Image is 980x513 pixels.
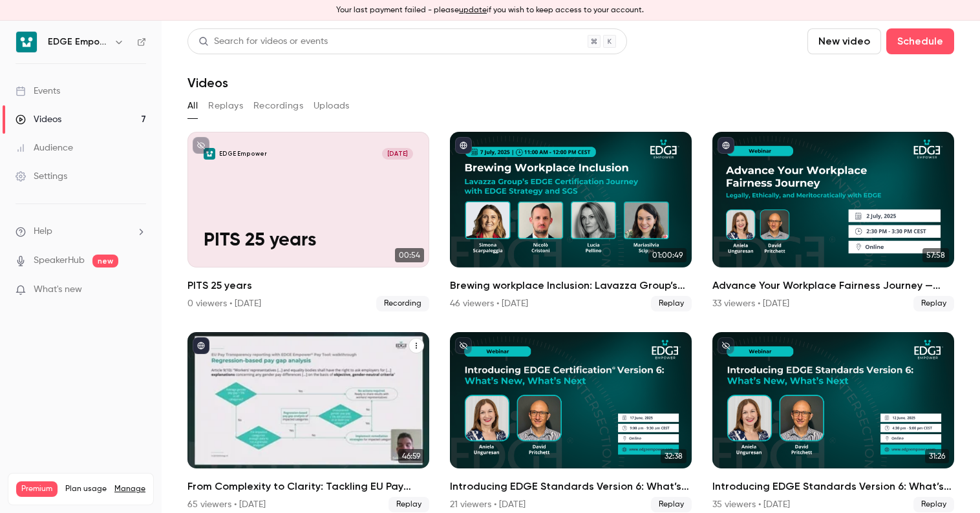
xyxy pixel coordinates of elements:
button: Uploads [314,96,350,116]
span: 32:38 [661,449,687,463]
span: Replay [913,296,954,311]
span: 57:58 [922,248,949,262]
a: SpeakerHub [34,254,85,267]
h1: Videos [187,75,228,90]
button: unpublished [193,137,209,154]
span: 01:00:49 [648,248,687,262]
a: 31:26Introducing EDGE Standards Version 6: What’s New, What’s Next35 viewers • [DATE]Replay [712,332,954,512]
h2: Advance Your Workplace Fairness Journey — Legally, Ethically, and Meritocratically with EDGE [712,278,954,293]
button: unpublished [455,337,472,354]
span: Recording [376,296,429,311]
img: website_grey.svg [21,34,31,44]
div: Audience [16,141,73,154]
section: Videos [187,28,954,505]
button: published [193,337,209,354]
img: EDGE Empower [16,32,37,52]
span: Plan usage [65,484,107,494]
button: unpublished [718,337,734,354]
span: What's new [34,283,82,297]
div: Settings [16,170,67,183]
h2: Brewing workplace Inclusion: Lavazza Group’s EDGE Certification Journey with EDGE Strategy and SGS [450,278,692,293]
p: PITS 25 years [204,230,413,251]
p: Your last payment failed - please if you wish to keep access to your account. [336,5,644,16]
h2: From Complexity to Clarity: Tackling EU Pay Transparency with the EDGE Empower Pay Tool [187,479,429,494]
span: 00:54 [395,248,424,262]
span: Replay [913,497,954,512]
span: 31:26 [925,449,949,463]
button: Recordings [253,96,303,116]
h6: EDGE Empower [48,36,109,48]
img: PITS 25 years [204,148,215,160]
div: 35 viewers • [DATE] [712,498,790,511]
h2: Introducing EDGE Standards Version 6: What’s New, What’s Next [450,479,692,494]
li: PITS 25 years [187,132,429,311]
span: Replay [389,497,429,512]
button: published [718,137,734,154]
img: tab_keywords_by_traffic_grey.svg [129,75,139,85]
img: logo_orange.svg [21,21,31,31]
li: Brewing workplace Inclusion: Lavazza Group’s EDGE Certification Journey with EDGE Strategy and SGS [450,132,692,311]
li: help-dropdown-opener [16,225,146,238]
img: tab_domain_overview_orange.svg [35,75,45,85]
div: Domain Overview [49,76,116,85]
div: 65 viewers • [DATE] [187,498,266,511]
span: 46:59 [398,449,424,463]
button: New video [807,28,881,54]
div: Events [16,85,60,98]
li: Advance Your Workplace Fairness Journey — Legally, Ethically, and Meritocratically with EDGE [712,132,954,311]
li: Introducing EDGE Standards Version 6: What’s New, What’s Next [712,332,954,512]
a: 01:00:49Brewing workplace Inclusion: Lavazza Group’s EDGE Certification Journey with EDGE Strateg... [450,132,692,311]
li: Introducing EDGE Standards Version 6: What’s New, What’s Next [450,332,692,512]
div: Videos [16,113,61,126]
li: From Complexity to Clarity: Tackling EU Pay Transparency with the EDGE Empower Pay Tool [187,332,429,512]
a: PITS 25 yearsEDGE Empower[DATE]PITS 25 years00:54PITS 25 years0 viewers • [DATE]Recording [187,132,429,311]
button: Replays [208,96,243,116]
button: All [187,96,198,116]
button: Schedule [886,28,954,54]
h2: PITS 25 years [187,278,429,293]
a: Manage [114,484,145,494]
button: update [459,5,487,16]
div: Domain: [DOMAIN_NAME] [34,34,142,44]
span: Replay [651,296,692,311]
a: 46:59From Complexity to Clarity: Tackling EU Pay Transparency with the EDGE Empower Pay Tool65 vi... [187,332,429,512]
div: 21 viewers • [DATE] [450,498,526,511]
a: 32:38Introducing EDGE Standards Version 6: What’s New, What’s Next21 viewers • [DATE]Replay [450,332,692,512]
h2: Introducing EDGE Standards Version 6: What’s New, What’s Next [712,479,954,494]
span: Help [34,225,52,238]
div: 33 viewers • [DATE] [712,297,789,310]
div: 0 viewers • [DATE] [187,297,261,310]
a: 57:58Advance Your Workplace Fairness Journey — Legally, Ethically, and Meritocratically with EDGE... [712,132,954,311]
div: v 4.0.25 [36,21,63,31]
button: published [455,137,472,154]
span: [DATE] [382,148,413,160]
div: 46 viewers • [DATE] [450,297,528,310]
div: Keywords by Traffic [143,76,218,85]
span: Replay [651,497,692,512]
p: EDGE Empower [219,150,267,158]
span: new [92,255,118,267]
div: Search for videos or events [198,35,328,48]
span: Premium [16,481,58,497]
